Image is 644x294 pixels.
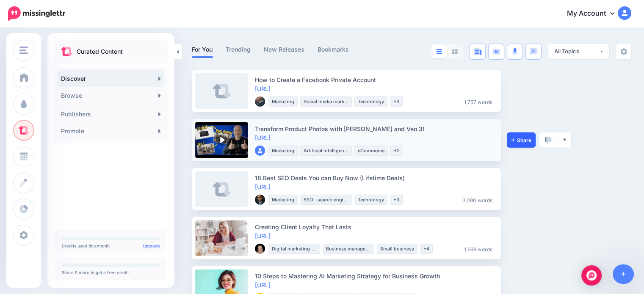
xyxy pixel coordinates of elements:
[255,85,271,92] a: [URL]
[390,96,403,107] li: +3
[255,183,271,190] a: [URL]
[507,132,536,148] a: Share
[545,137,552,144] img: thumbs-down-grey.png
[268,195,298,205] li: Marketing
[255,173,496,182] div: 18 Best SEO Deals You can Buy Now (Lifetime Deals)
[58,87,164,104] a: Browse
[558,3,631,24] a: My Account
[255,244,265,254] img: 12552880_971594849589938_6675584944013215102_n-bsa15911_thumb.jpg
[459,195,496,205] li: 3,090 words
[19,47,28,54] img: menu.png
[461,244,496,254] li: 1,698 words
[354,195,387,205] li: Technology
[255,232,271,239] a: [URL]
[323,244,374,254] li: Business management
[474,48,481,55] img: article-blue.png
[58,123,164,140] a: Promote
[436,49,442,54] img: list-blue.png
[452,49,458,54] img: grid-grey.png
[420,244,433,254] li: +4
[390,195,403,205] li: +3
[620,48,627,55] img: settings-grey.png
[268,96,298,107] li: Marketing
[58,106,164,123] a: Publishers
[300,96,352,107] li: Social media marketing
[377,244,417,254] li: Small business
[255,146,265,156] img: user_default_image.png
[268,244,320,254] li: Digital marketing strategy
[300,195,352,205] li: SEO - search engine optimization
[77,47,123,57] p: Curated Content
[255,124,496,133] div: Transform Product Photos with [PERSON_NAME] and Veo 3!
[554,47,599,55] div: All Topics
[264,44,305,55] a: New Releases
[255,281,271,289] a: [URL]
[492,49,500,55] img: video-blue.png
[216,134,228,146] img: play-circle-overlay.png
[300,146,352,156] li: Artificial intelligence
[461,96,496,107] li: 1,757 words
[354,146,388,156] li: eCommerce
[354,96,387,107] li: Technology
[255,75,496,84] div: How to Create a Facebook Private Account
[58,70,164,87] a: Discover
[581,265,602,286] div: Open Intercom Messenger
[512,48,518,55] img: microphone.png
[255,272,496,280] div: 10 Steps to Mastering AI Marketing Strategy for Business Growth
[255,195,265,205] img: 8H70T1G7C1OSJSWIP4LMURR0GZ02FKMZ_thumb.png
[255,134,271,141] a: [URL]
[511,137,531,143] span: Share
[192,44,213,55] a: For You
[390,146,403,156] li: +2
[255,223,496,231] div: Creating Client Loyalty That Lasts
[255,96,265,107] img: E79QJFDZSDFOS6II9M8TC5ZOCPIECS8G_thumb.jpg
[61,47,72,56] img: curate.png
[226,44,251,55] a: Trending
[530,48,537,55] img: chat-square-blue.png
[562,137,567,142] img: arrow-down-grey.png
[268,146,298,156] li: Marketing
[8,6,65,21] img: Missinglettr
[318,44,349,55] a: Bookmarks
[548,44,609,59] button: All Topics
